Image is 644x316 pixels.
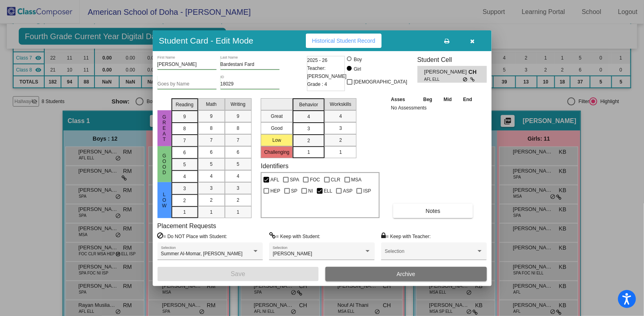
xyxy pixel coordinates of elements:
[158,267,319,281] button: Save
[418,56,487,64] h3: Student Cell
[161,153,168,175] span: Good
[312,38,376,44] span: Historical Student Record
[161,251,243,256] span: Summer Al-Momar, [PERSON_NAME]
[237,185,240,192] span: 3
[237,149,240,156] span: 6
[291,186,297,196] span: SP
[270,186,280,196] span: HEP
[158,232,227,240] label: = Do NOT Place with Student:
[389,104,478,112] td: No Assessments
[353,66,361,73] div: Girl
[237,125,240,132] span: 8
[307,149,310,156] span: 1
[290,175,299,185] span: SPA
[183,113,186,120] span: 9
[237,137,240,144] span: 7
[339,149,342,156] span: 1
[351,175,362,185] span: MSA
[158,222,217,230] label: Placement Requests
[183,185,186,192] span: 3
[339,125,342,132] span: 3
[206,101,217,108] span: Math
[457,95,478,104] th: End
[237,173,240,180] span: 4
[210,161,213,168] span: 5
[210,185,213,192] span: 3
[438,95,457,104] th: Mid
[237,113,240,120] span: 9
[330,101,351,108] span: Workskills
[389,95,418,104] th: Asses
[343,186,353,196] span: ASP
[307,125,310,132] span: 3
[418,95,438,104] th: Beg
[307,113,310,120] span: 4
[363,186,371,196] span: ISP
[237,161,240,168] span: 5
[210,137,213,144] span: 7
[308,186,313,196] span: NI
[210,149,213,156] span: 6
[210,125,213,132] span: 8
[176,101,194,108] span: Reading
[273,251,312,256] span: [PERSON_NAME]
[306,34,382,48] button: Historical Student Record
[269,232,320,240] label: = Keep with Student:
[210,209,213,216] span: 1
[221,81,280,87] input: Enter ID
[161,192,168,209] span: Low
[237,209,240,216] span: 1
[307,137,310,144] span: 2
[424,68,469,76] span: [PERSON_NAME] [PERSON_NAME]
[158,81,217,87] input: goes by name
[339,113,342,120] span: 4
[310,175,320,185] span: FOC
[354,77,407,87] span: [DEMOGRAPHIC_DATA]
[299,101,318,108] span: Behavior
[325,267,487,281] button: Archive
[183,149,186,156] span: 6
[381,232,431,240] label: = Keep with Teacher:
[270,175,279,185] span: AFL
[307,80,327,88] span: Grade : 4
[183,173,186,180] span: 4
[210,173,213,180] span: 4
[339,137,342,144] span: 2
[210,197,213,204] span: 2
[183,137,186,144] span: 7
[231,270,245,277] span: Save
[161,114,168,142] span: Great
[230,101,245,108] span: Writing
[159,36,254,46] h3: Student Card - Edit Mode
[183,209,186,216] span: 1
[183,161,186,168] span: 5
[261,162,288,170] label: Identifiers
[237,197,240,204] span: 2
[426,208,441,214] span: Notes
[424,76,463,82] span: AFL ELL
[324,186,332,196] span: ELL
[353,56,362,63] div: Boy
[210,113,213,120] span: 9
[307,56,328,64] span: 2025 - 26
[331,175,341,185] span: CLR
[397,271,416,277] span: Archive
[393,204,473,218] button: Notes
[183,125,186,132] span: 8
[183,197,186,204] span: 2
[469,68,480,76] span: CH
[307,64,347,80] span: Teacher: [PERSON_NAME]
